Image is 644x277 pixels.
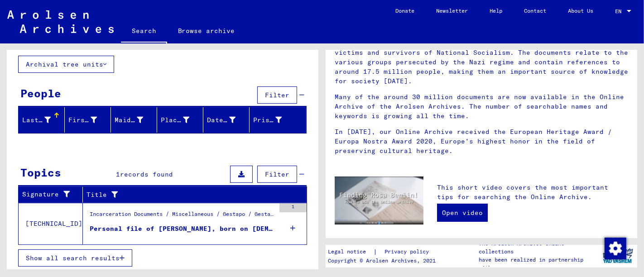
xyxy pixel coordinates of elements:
[161,115,189,125] div: Place of Birth
[167,20,246,42] a: Browse archive
[22,115,51,125] div: Last Name
[87,190,284,200] div: Title
[121,20,167,43] a: Search
[479,256,598,272] p: have been realized in partnership with
[279,203,307,212] div: 1
[328,247,440,257] div: |
[157,107,203,133] mat-header-cell: Place of Birth
[265,170,289,178] span: Filter
[335,92,628,121] p: Many of the around 30 million documents are now available in the Online Archive of the Arolsen Ar...
[26,254,120,262] span: Show all search results
[257,166,297,183] button: Filter
[68,113,111,127] div: First Name
[207,115,235,125] div: Date of Birth
[253,113,295,127] div: Prisoner #
[20,85,61,101] div: People
[18,249,132,267] button: Show all search results
[7,10,114,33] img: Arolsen_neg.svg
[22,190,71,199] div: Signature
[250,107,306,133] mat-header-cell: Prisoner #
[22,113,64,127] div: Last Name
[257,86,297,104] button: Filter
[116,170,120,178] span: 1
[65,107,111,133] mat-header-cell: First Name
[328,247,373,257] a: Legal notice
[615,8,625,14] span: EN
[90,210,275,223] div: Incarceration Documents / Miscellaneous / Gestapo / Gestapo Wuerzburg Files / Documents without a...
[265,91,289,99] span: Filter
[161,113,203,127] div: Place of Birth
[253,115,282,125] div: Prisoner #
[87,187,296,202] div: Title
[111,107,157,133] mat-header-cell: Maiden Name
[335,29,628,86] p: The Arolsen Archives are an international center on Nazi [MEDICAL_DATA] with the world’s most ext...
[335,177,423,225] img: video.jpg
[328,257,440,265] p: Copyright © Arolsen Archives, 2021
[479,239,598,256] p: The Arolsen Archives online collections
[605,238,626,259] img: Change consent
[335,127,628,156] p: In [DATE], our Online Archive received the European Heritage Award / Europa Nostra Award 2020, Eu...
[203,107,250,133] mat-header-cell: Date of Birth
[437,183,628,202] p: This short video covers the most important tips for searching the Online Archive.
[207,113,249,127] div: Date of Birth
[19,203,83,244] td: [TECHNICAL_ID]
[437,204,488,222] a: Open video
[68,115,97,125] div: First Name
[115,115,143,125] div: Maiden Name
[90,224,275,234] div: Personal file of [PERSON_NAME], born on [DEMOGRAPHIC_DATA]
[377,247,440,257] a: Privacy policy
[115,113,157,127] div: Maiden Name
[18,56,114,73] button: Archival tree units
[22,187,82,202] div: Signature
[601,244,635,267] img: yv_logo.png
[19,107,65,133] mat-header-cell: Last Name
[20,164,61,181] div: Topics
[120,170,173,178] span: records found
